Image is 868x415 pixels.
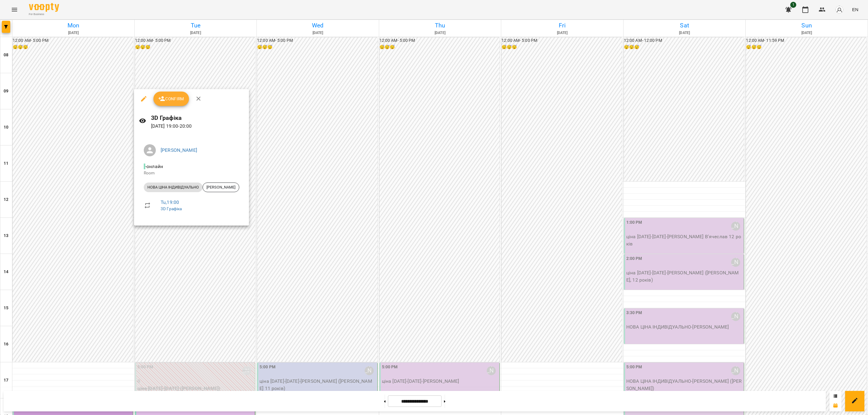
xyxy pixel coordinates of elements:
[161,206,182,211] a: 3D Графіка
[203,183,239,192] div: [PERSON_NAME]
[153,92,189,106] button: Confirm
[203,185,239,190] span: [PERSON_NAME]
[144,170,239,176] p: Room
[161,199,179,205] a: Tu , 19:00
[161,147,197,153] a: [PERSON_NAME]
[144,164,164,169] span: - онлайн
[144,185,203,190] span: НОВА ЦІНА ІНДИВІДУАЛЬНО
[151,123,244,130] p: [DATE] 19:00 - 20:00
[151,113,244,123] h6: 3D Графіка
[158,95,184,102] span: Confirm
